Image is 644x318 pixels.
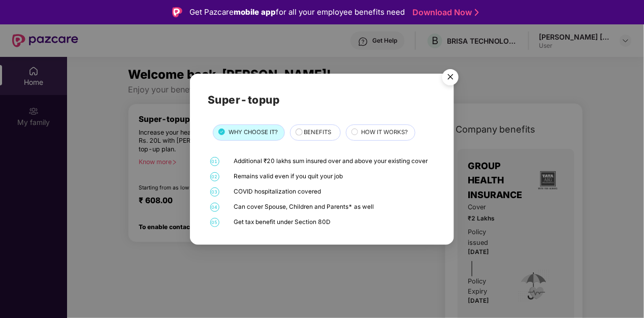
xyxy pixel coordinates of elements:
[436,64,465,92] img: svg+xml;base64,PHN2ZyB4bWxucz0iaHR0cDovL3d3dy53My5vcmcvMjAwMC9zdmciIHdpZHRoPSI1NiIgaGVpZ2h0PSI1Ni...
[234,218,434,227] div: Get tax benefit under Section 80D
[189,6,405,18] div: Get Pazcare for all your employee benefits need
[234,172,434,181] div: Remains valid even if you quit your job
[208,91,436,108] h2: Super-topup
[234,7,276,17] strong: mobile app
[210,187,219,197] span: 03
[436,64,464,91] button: Close
[475,7,479,18] img: Stroke
[412,7,476,18] a: Download Now
[234,187,434,197] div: COVID hospitalization covered
[210,203,219,212] span: 04
[210,157,219,166] span: 01
[229,128,278,137] span: WHY CHOOSE IT?
[304,128,332,137] span: BENEFITS
[234,157,434,166] div: Additional ₹20 lakhs sum insured over and above your existing cover
[361,128,408,137] span: HOW IT WORKS?
[210,218,219,227] span: 05
[210,172,219,181] span: 02
[172,7,182,17] img: Logo
[234,203,434,212] div: Can cover Spouse, Children and Parents* as well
